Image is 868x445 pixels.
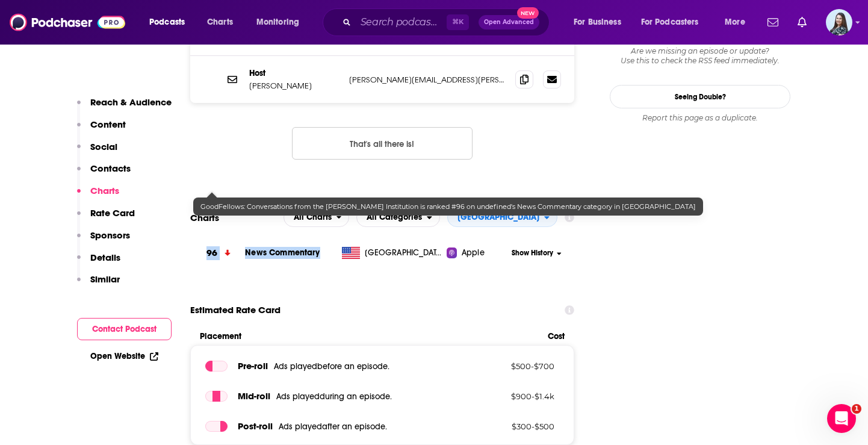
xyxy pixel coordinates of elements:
span: Monitoring [256,14,299,31]
span: Show History [512,248,553,258]
span: All Categories [367,213,422,222]
span: Cost [548,331,565,341]
button: open menu [141,13,200,32]
button: Contact Podcast [77,318,172,340]
button: open menu [633,13,716,32]
span: For Business [574,14,621,31]
button: open menu [447,208,557,227]
p: $ 900 - $ 1.4k [476,391,554,401]
button: Show profile menu [826,9,852,36]
span: Pre -roll [238,360,268,372]
div: Search podcasts, credits, & more... [334,8,561,36]
p: Charts [90,185,119,196]
span: Post -roll [238,420,273,432]
a: Seeing Double? [610,85,790,108]
button: open menu [356,208,440,227]
p: [PERSON_NAME][EMAIL_ADDRESS][PERSON_NAME][DOMAIN_NAME] [349,75,506,85]
span: [GEOGRAPHIC_DATA] [457,213,539,222]
p: $ 300 - $ 500 [476,422,554,431]
a: News Commentary [245,247,320,258]
span: Podcasts [149,14,185,31]
span: All Charts [294,213,332,222]
p: Rate Card [90,207,135,219]
span: 1 [852,404,861,414]
a: Show notifications dropdown [793,12,811,33]
span: Open Advanced [484,19,534,25]
button: Social [77,141,117,163]
h2: Categories [356,208,440,227]
a: Apple [447,247,507,259]
a: Charts [199,13,240,32]
img: User Profile [826,9,852,36]
button: Sponsors [77,229,130,252]
button: Details [77,252,120,274]
button: Charts [77,185,119,207]
button: Contacts [77,163,131,185]
span: Logged in as brookefortierpr [826,9,852,36]
span: ⌘ K [447,14,469,30]
p: Social [90,141,117,152]
h2: Charts [190,212,219,223]
span: United States [365,247,443,259]
h2: Countries [447,208,557,227]
div: Are we missing an episode or update? Use this to check the RSS feed immediately. [610,46,790,66]
a: Open Website [90,351,158,361]
button: open menu [248,13,315,32]
button: Reach & Audience [77,96,172,119]
span: Apple [462,247,485,259]
button: Similar [77,273,120,296]
span: Ads played during an episode . [276,391,392,402]
a: [GEOGRAPHIC_DATA] [337,247,447,259]
p: Reach & Audience [90,96,172,108]
p: Host [249,68,339,78]
span: New [517,7,539,19]
p: Details [90,252,120,263]
span: Placement [200,331,538,341]
a: 96 [190,237,245,270]
input: Search podcasts, credits, & more... [356,13,447,32]
img: Podchaser - Follow, Share and Rate Podcasts [10,11,125,34]
p: Content [90,119,126,130]
span: Mid -roll [238,390,270,402]
button: Rate Card [77,207,135,229]
span: Ads played before an episode . [274,361,389,372]
a: Show notifications dropdown [763,12,783,33]
h3: 96 [206,246,217,260]
p: [PERSON_NAME] [249,81,339,91]
span: More [725,14,745,31]
button: Nothing here. [292,127,473,160]
span: Charts [207,14,233,31]
span: Ads played after an episode . [279,422,387,432]
span: Estimated Rate Card [190,299,281,322]
button: Content [77,119,126,141]
iframe: Intercom live chat [827,404,856,433]
button: open menu [565,13,636,32]
p: Sponsors [90,229,130,241]
p: $ 500 - $ 700 [476,361,554,371]
h2: Platforms [284,208,350,227]
div: GoodFellows: Conversations from the [PERSON_NAME] Institution is ranked #96 on undefined's News C... [193,198,703,216]
p: Contacts [90,163,131,174]
span: For Podcasters [641,14,699,31]
button: Open AdvancedNew [479,15,539,30]
button: open menu [284,208,350,227]
p: Similar [90,273,120,285]
button: Show History [508,248,566,258]
div: Report this page as a duplicate. [610,113,790,123]
button: open menu [716,13,760,32]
